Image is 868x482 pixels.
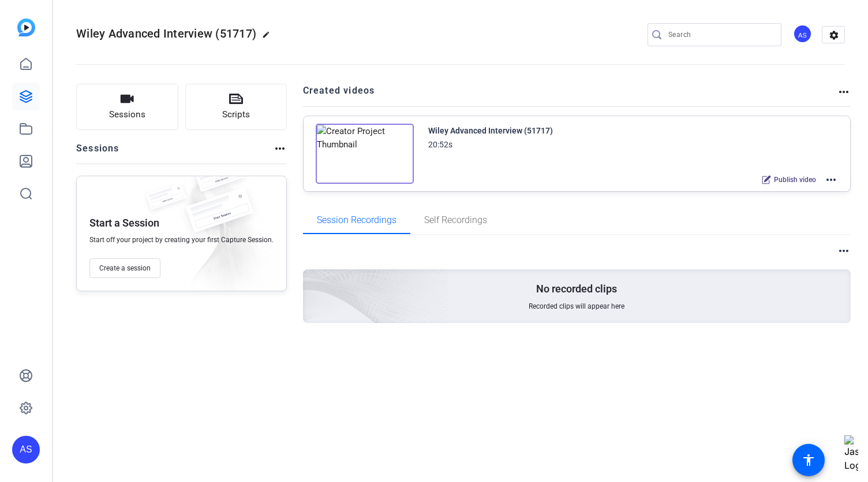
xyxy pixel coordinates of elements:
[174,155,449,406] img: embarkstudio-empty-session.png
[188,159,251,201] img: fake-session.png
[837,244,851,258] mat-icon: more_horiz
[824,173,838,187] mat-icon: more_horiz
[17,18,35,36] img: blue-gradient.svg
[428,124,553,138] div: Wiley Advanced Interview (51717)
[140,183,192,217] img: fake-session.png
[802,453,815,467] mat-icon: accessibility
[316,124,414,184] img: Creator Project Thumbnail
[89,235,274,244] span: Start off your project by creating your first Capture Session.
[536,282,617,296] p: No recorded clips
[837,85,851,99] mat-icon: more_horiz
[262,31,276,45] mat-icon: edit
[793,24,812,43] div: AS
[169,173,280,296] img: embarkstudio-empty-session.png
[273,142,287,155] mat-icon: more_horiz
[99,264,151,273] span: Create a session
[76,27,256,40] span: Wiley Advanced Interview (51717)
[668,28,772,42] input: Search
[12,436,40,464] div: AS
[89,258,160,278] button: Create a session
[822,27,845,44] mat-icon: settings
[185,84,287,130] button: Scripts
[222,108,250,121] span: Scripts
[529,302,624,311] span: Recorded clips will appear here
[317,216,396,225] span: Session Recordings
[428,138,452,151] div: 20:52s
[424,216,487,225] span: Self Recordings
[303,84,837,106] h2: Created videos
[176,188,263,245] img: fake-session.png
[76,142,119,164] h2: Sessions
[89,216,159,230] p: Start a Session
[774,175,816,184] span: Publish video
[76,84,178,130] button: Sessions
[109,108,145,121] span: Sessions
[793,24,813,45] ngx-avatar: Alison Stanley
